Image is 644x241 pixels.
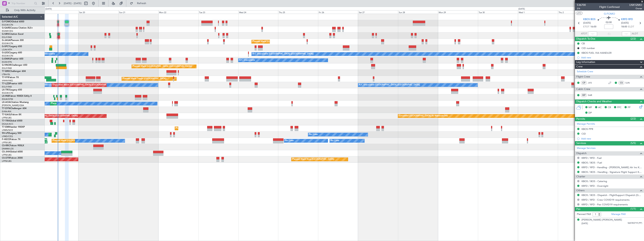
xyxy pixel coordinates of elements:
div: Sun 28 [398,10,438,14]
div: A/C Unavailable [39,51,55,57]
div: Flight Confirmed [599,5,620,9]
a: EDLW/DTM [2,98,13,101]
div: Wed 24 [238,10,278,14]
a: KBOS / BOS - Handling - Signature Flight Support KBOS / BOS [582,170,642,174]
div: Fri 19 [38,10,78,14]
span: T7-FFI [2,76,8,79]
a: VHHH/HKG [2,79,13,82]
span: G-GARE [2,27,11,29]
div: Mon 29 [438,10,478,14]
div: Add new [581,56,642,59]
input: Trip Number [11,1,33,6]
a: Manage PAX [611,212,626,216]
span: Flight Crew [576,75,590,79]
a: T7-EAGLFalcon 8X [2,114,21,116]
a: G-SPCYLegacy 650 [2,45,22,48]
div: Thu 2 [558,10,598,14]
div: Sat 27 [358,10,398,14]
a: KBOS / BOS - Fuel [582,161,602,164]
span: ELDT [628,25,634,29]
span: T7-BRE [2,70,10,72]
a: LFPB/LBG [2,116,12,119]
div: Fri 26 [318,10,358,14]
span: (2/2) [630,117,636,121]
div: No Crew [331,138,339,144]
a: KRFD / RFD - Pax COVID19 requirements [582,203,628,206]
div: No Crew [285,138,294,144]
div: No Crew [309,132,318,137]
a: CS-RRCFalcon 900LX [2,145,24,147]
span: Charter [576,175,585,179]
span: FFC [617,106,621,109]
span: (1/1) [630,207,636,211]
div: CID [582,132,586,135]
a: KBOS / BOS - Dispatch - FlightSupport Dispatch [GEOGRAPHIC_DATA] [582,194,642,197]
a: CS-JHHGlobal 6000 [2,151,23,153]
span: T7-EAGL [2,114,11,116]
span: DP [588,111,592,115]
span: FP [628,106,630,109]
div: [DATE] [45,8,52,11]
div: Planned Maint [GEOGRAPHIC_DATA] ([GEOGRAPHIC_DATA]) [253,39,312,44]
span: LNX12MO [629,3,642,7]
a: G-LEGCLegacy 600 [2,52,22,54]
span: CS-JHH [2,151,10,153]
span: G-LEGC [2,52,10,54]
span: T7-EMI [2,126,9,128]
a: EGLF/FAB [2,67,12,70]
span: LX-INB [2,95,9,97]
div: A/C Unavailable [GEOGRAPHIC_DATA] ([GEOGRAPHIC_DATA]) [253,51,314,57]
span: 2/6 [577,7,586,10]
a: EVRA/RIX [2,110,11,113]
a: LFPB/LBG [2,141,12,144]
a: G-SIRSCitation Excel [2,33,23,35]
a: LX-INBFalcon 900EX EASy II [2,95,32,97]
a: T7-TRXGlobal 6500 [2,120,22,122]
div: CID number [582,47,595,50]
span: LX-AOA [2,101,11,103]
span: CS-RRC [2,145,10,147]
div: Planned Maint Nice ([GEOGRAPHIC_DATA]) [51,101,93,106]
a: G-GARECessna Citation XLS+ [2,27,33,29]
span: G-FOMO [604,12,615,16]
span: CS-DTR [2,157,10,159]
span: 565783719 (PP) [628,222,642,225]
span: MF [588,106,592,109]
span: LX-TRO [2,89,10,91]
a: T7-LZZIPraetor 600 [2,83,22,85]
span: G-SPCY [2,45,10,48]
span: 536700 [577,3,586,7]
span: Crew [576,65,583,69]
a: EGGW/LTN [2,42,13,45]
span: Permits [576,117,585,121]
span: CR [608,106,611,109]
div: Planned Maint Nice ([GEOGRAPHIC_DATA]) [292,157,334,162]
a: KRFD / RFD - Overnight [582,184,608,188]
span: [DATE] - [DATE] [64,2,81,5]
span: G-SIRS [2,33,9,35]
a: DGAA/ACC [2,123,13,125]
div: Add new [581,137,642,140]
span: G-JAGA [2,39,11,41]
a: JVS [588,81,596,84]
div: Sat 20 [78,10,118,14]
a: EGGW/LTN [2,23,13,26]
div: ISP [581,93,587,97]
a: KRFD / RFD - Crew COVID19 requirements [582,198,630,201]
a: Manage Services [577,146,596,150]
div: KBOS PPR [582,127,593,131]
span: Refresh [134,2,150,5]
button: UTC [576,11,582,15]
div: [PERSON_NAME] [PERSON_NAME] [582,218,622,222]
span: [DATE] [583,21,591,25]
div: CB [582,42,585,45]
span: Dispatch To-Dos [576,37,595,41]
div: Tue 30 [478,10,518,14]
span: T7-DYN [2,107,10,110]
a: T7-FFIFalcon 7X [2,76,19,79]
a: Manage Permits [577,122,595,126]
a: LFPB/LBG [2,160,12,163]
label: Planned PAX [577,212,591,216]
button: Refresh [128,0,151,6]
span: ETOT [583,25,589,29]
